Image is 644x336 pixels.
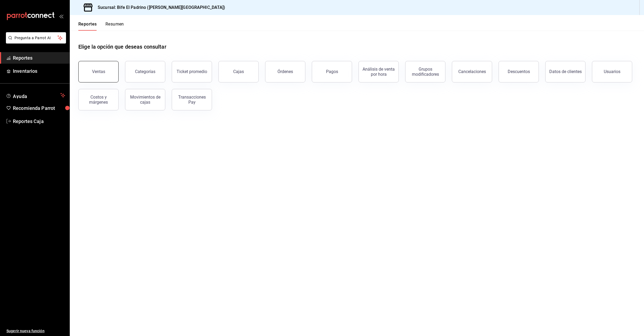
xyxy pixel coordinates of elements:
div: Grupos modificadores [409,67,442,77]
button: Grupos modificadores [405,61,445,82]
div: Cancelaciones [458,69,486,74]
div: Transacciones Pay [175,95,208,105]
h1: Elige la opción que deseas consultar [78,43,166,51]
div: Datos de clientes [549,69,582,74]
div: Movimientos de cajas [129,95,162,105]
div: Descuentos [508,69,530,74]
a: Pregunta a Parrot AI [4,39,66,45]
button: Pagos [312,61,352,82]
span: Sugerir nueva función [6,328,65,334]
div: Cajas [233,69,244,74]
button: Ventas [78,61,119,82]
span: Ayuda [13,92,58,99]
button: Cajas [218,61,259,82]
span: Pregunta a Parrot AI [14,35,58,41]
div: Categorías [135,69,155,74]
button: Cancelaciones [452,61,492,82]
div: navigation tabs [78,21,124,31]
span: Reportes [13,54,65,62]
div: Pagos [326,69,338,74]
button: Usuarios [592,61,632,82]
button: open_drawer_menu [59,14,63,18]
button: Pregunta a Parrot AI [6,32,66,44]
button: Reportes [78,21,97,31]
button: Descuentos [499,61,539,82]
div: Costos y márgenes [82,95,115,105]
button: Costos y márgenes [78,89,119,110]
button: Resumen [105,21,124,31]
div: Análisis de venta por hora [362,67,395,77]
h3: Sucursal: Bife El Padrino ([PERSON_NAME][GEOGRAPHIC_DATA]) [93,4,225,11]
button: Análisis de venta por hora [358,61,399,82]
div: Usuarios [604,69,620,74]
div: Órdenes [277,69,293,74]
span: Reportes Caja [13,118,65,125]
button: Movimientos de cajas [125,89,165,110]
div: Ventas [92,69,105,74]
button: Transacciones Pay [172,89,212,110]
span: Inventarios [13,67,65,75]
button: Datos de clientes [545,61,586,82]
button: Ticket promedio [172,61,212,82]
button: Órdenes [265,61,305,82]
span: Recomienda Parrot [13,104,65,112]
button: Categorías [125,61,165,82]
div: Ticket promedio [177,69,207,74]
